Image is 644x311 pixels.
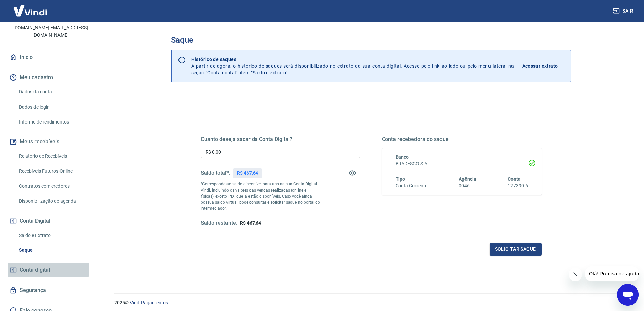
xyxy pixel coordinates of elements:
[130,300,168,305] a: Vindi Pagamentos
[459,182,476,190] h6: 0046
[201,170,230,176] h5: Saldo total*:
[240,220,261,226] span: R$ 467,64
[16,85,93,99] a: Dados da conta
[171,35,571,45] h3: Saque
[396,160,528,168] h6: BRADESCO S.A.
[16,164,93,178] a: Recebíveis Futuros Online
[23,15,77,22] p: [PERSON_NAME]
[16,100,93,114] a: Dados de login
[612,5,636,17] button: Sair
[16,179,93,193] a: Contratos com credores
[8,70,93,85] button: Meu cadastro
[617,284,639,306] iframe: Botão para abrir a janela de mensagens
[8,283,93,298] a: Segurança
[396,154,409,160] span: Banco
[459,176,476,182] span: Agência
[20,265,50,275] span: Conta digital
[191,56,514,63] p: Histórico de saques
[396,182,427,190] h6: Conta Corrente
[8,0,52,21] img: Vindi
[522,56,566,76] a: Acessar extrato
[4,5,57,10] span: Olá! Precisa de ajuda?
[201,220,237,227] h5: Saldo restante:
[16,115,93,129] a: Informe de rendimentos
[191,56,514,76] p: A partir de agora, o histórico de saques será disponibilizado no extrato da sua conta digital. Ac...
[8,134,93,149] button: Meus recebíveis
[569,268,582,281] iframe: Fechar mensagem
[16,228,93,242] a: Saldo e Extrato
[585,266,639,281] iframe: Mensagem da empresa
[508,182,528,190] h6: 127390-6
[8,214,93,228] button: Conta Digital
[16,243,93,257] a: Saque
[201,136,360,143] h5: Quanto deseja sacar da Conta Digital?
[396,176,405,182] span: Tipo
[201,181,320,212] p: *Corresponde ao saldo disponível para uso na sua Conta Digital Vindi. Incluindo os valores das ve...
[8,50,93,65] a: Início
[508,176,521,182] span: Conta
[8,263,93,277] a: Conta digital
[16,194,93,208] a: Disponibilização de agenda
[522,63,558,69] p: Acessar extrato
[114,299,628,306] p: 2025 ©
[16,149,93,163] a: Relatório de Recebíveis
[5,24,96,39] p: [DOMAIN_NAME][EMAIL_ADDRESS][DOMAIN_NAME]
[490,243,542,256] button: Solicitar saque
[382,136,542,143] h5: Conta recebedora do saque
[237,170,258,177] p: R$ 467,64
